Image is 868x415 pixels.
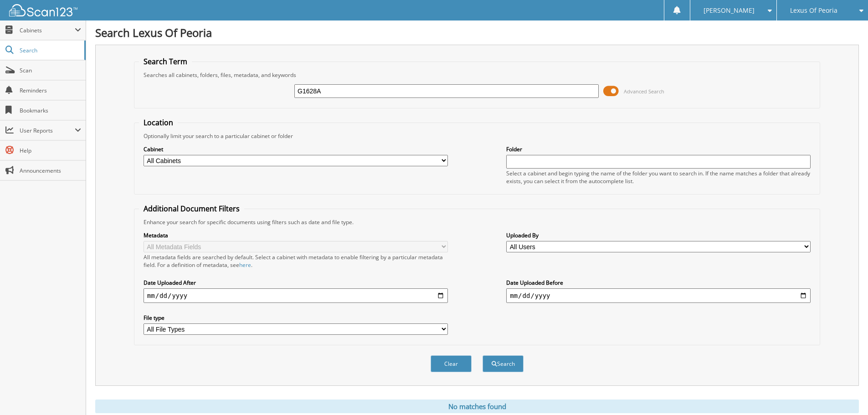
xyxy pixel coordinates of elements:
[506,169,811,185] div: Select a cabinet and begin typing the name of the folder you want to search in. If the name match...
[144,253,448,269] div: All metadata fields are searched by default. Select a cabinet with metadata to enable filtering b...
[144,288,448,303] input: start
[506,145,811,153] label: Folder
[624,88,664,95] span: Advanced Search
[239,261,251,269] a: here
[20,127,75,134] span: User Reports
[483,355,524,372] button: Search
[506,288,811,303] input: end
[506,279,811,287] label: Date Uploaded Before
[20,107,81,114] span: Bookmarks
[790,8,837,13] span: Lexus Of Peoria
[139,132,815,140] div: Optionally limit your search to a particular cabinet or folder
[139,218,815,226] div: Enhance your search for specific documents using filters such as date and file type.
[144,279,448,287] label: Date Uploaded After
[704,8,755,13] span: [PERSON_NAME]
[20,167,81,174] span: Announcements
[144,145,448,153] label: Cabinet
[144,314,448,322] label: File type
[139,204,244,214] legend: Additional Document Filters
[144,231,448,239] label: Metadata
[95,25,859,40] h1: Search Lexus Of Peoria
[20,67,81,74] span: Scan
[20,147,81,154] span: Help
[139,118,178,128] legend: Location
[95,400,859,413] div: No matches found
[139,71,815,79] div: Searches all cabinets, folders, files, metadata, and keywords
[9,4,77,16] img: scan123-logo-white.svg
[506,231,811,239] label: Uploaded By
[20,87,81,94] span: Reminders
[139,56,192,67] legend: Search Term
[20,46,80,54] span: Search
[431,355,472,372] button: Clear
[20,26,75,34] span: Cabinets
